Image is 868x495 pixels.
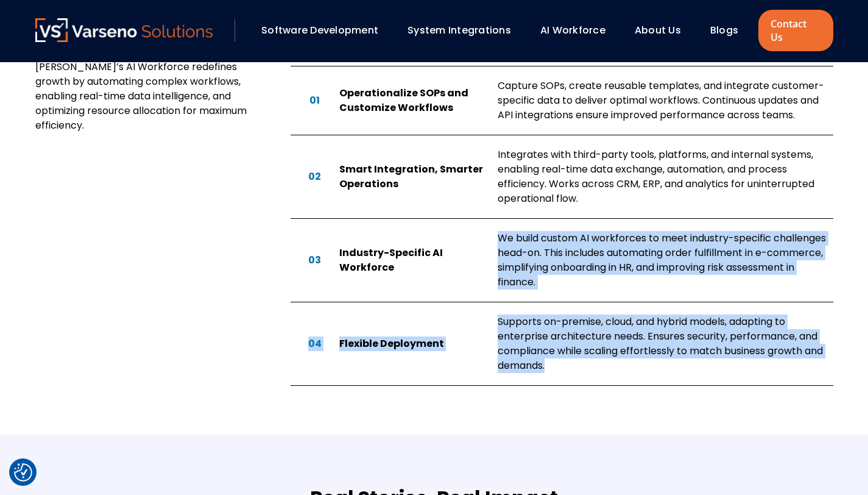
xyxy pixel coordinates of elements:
[339,337,488,351] div: Flexible Deployment
[498,148,833,206] div: Integrates with third-party tools, platforms, and internal systems, enabling real-time data excha...
[498,315,833,373] div: Supports on-premise, cloud, and hybrid models, adapting to enterprise architecture needs. Ensures...
[35,18,213,42] img: Varseno Solutions – Product Engineering & IT Services
[534,20,623,41] div: AI Workforce
[339,162,488,191] div: Smart Integration, Smarter Operations
[339,86,488,115] div: Operationalize SOPs and Customize Workflows
[35,60,271,133] p: [PERSON_NAME]’s AI Workforce redefines growth by automating complex workflows, enabling real-time...
[498,231,833,290] div: We build custom AI workforces to meet industry-specific challenges head-on. This includes automat...
[758,10,833,51] a: Contact Us
[291,93,339,108] div: 01
[629,20,698,41] div: About Us
[635,23,681,37] a: About Us
[498,79,833,123] div: Capture SOPs, create reusable templates, and integrate customer-specific data to deliver optimal ...
[339,246,488,275] div: Industry-Specific AI Workforce
[14,463,32,482] button: Cookie Settings
[710,23,738,37] a: Blogs
[261,23,378,37] a: Software Development
[401,20,528,41] div: System Integrations
[704,20,755,41] div: Blogs
[291,337,339,351] div: 04
[14,463,32,482] img: Revisit consent button
[35,18,213,43] a: Varseno Solutions – Product Engineering & IT Services
[291,253,339,268] div: 03
[408,23,511,37] a: System Integrations
[291,169,339,184] div: 02
[540,23,605,37] a: AI Workforce
[255,20,395,41] div: Software Development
